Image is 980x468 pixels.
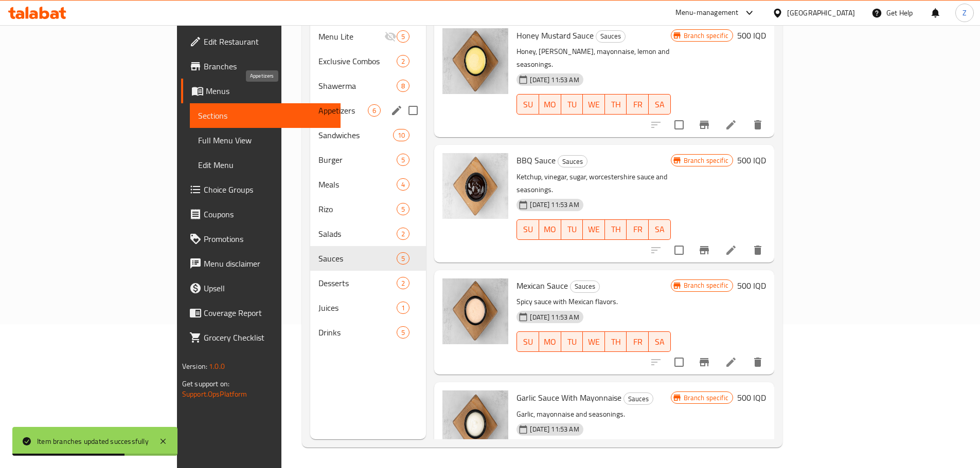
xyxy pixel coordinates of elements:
[516,45,670,71] p: Honey, [PERSON_NAME], mayonnaise, lemon and seasonings.
[393,129,409,141] div: items
[318,326,397,339] span: Drinks
[561,219,583,240] button: TU
[318,228,397,240] span: Salads
[570,280,600,293] div: Sauces
[318,302,397,314] div: Juices
[516,28,594,43] span: Honey Mustard Sauce
[318,252,397,265] span: Sauces
[310,73,426,98] div: Shawerma8
[198,159,332,171] span: Edit Menu
[310,123,426,147] div: Sandwiches10
[543,97,557,112] span: MO
[583,219,605,240] button: WE
[565,97,579,112] span: TU
[725,356,737,368] a: Edit menu item
[190,128,341,153] a: Full Menu View
[181,202,341,227] a: Coupons
[725,244,737,256] a: Edit menu item
[182,387,247,401] a: Support.OpsPlatform
[587,97,601,112] span: WE
[310,49,426,73] div: Exclusive Combos2
[318,80,397,92] span: Shawerma
[204,208,332,220] span: Coupons
[310,221,426,246] div: Salads2
[368,104,381,117] div: items
[605,219,627,240] button: TH
[37,436,149,447] div: Item branches updated successfully
[526,75,583,85] span: [DATE] 11:53 AM
[539,94,561,115] button: MO
[516,295,670,308] p: Spicy sauce with Mexican flavors.
[631,334,645,349] span: FR
[204,257,332,270] span: Menu disclaimer
[521,97,535,112] span: SU
[318,104,368,117] span: Appetizers
[181,251,341,276] a: Menu disclaimer
[565,334,579,349] span: TU
[627,94,649,115] button: FR
[384,30,397,43] svg: Inactive section
[397,32,409,42] span: 5
[745,350,770,375] button: delete
[310,20,426,349] nav: Menu sections
[206,85,332,97] span: Menus
[310,147,426,172] div: Burger5
[182,377,229,390] span: Get support on:
[181,301,341,325] a: Coverage Report
[442,390,508,456] img: Garlic Sauce With Mayonnaise
[181,79,341,103] a: Menus
[516,153,556,168] span: BBQ Sauce
[605,94,627,115] button: TH
[204,282,332,294] span: Upsell
[680,393,733,403] span: Branch specific
[394,130,409,140] span: 10
[318,30,384,43] span: Menu Lite
[561,94,583,115] button: TU
[318,154,397,166] span: Burger
[397,229,409,239] span: 2
[181,177,341,202] a: Choice Groups
[680,280,733,290] span: Branch specific
[397,155,409,165] span: 5
[587,222,601,237] span: WE
[209,360,225,373] span: 1.0.0
[318,55,397,67] div: Exclusive Combos
[318,178,397,191] div: Meals
[737,28,766,43] h6: 500 IQD
[516,171,670,196] p: Ketchup, vinegar, sugar, worcestershire sauce and seasonings.
[609,97,623,112] span: TH
[627,331,649,352] button: FR
[526,312,583,322] span: [DATE] 11:53 AM
[963,7,967,18] span: Z
[310,172,426,197] div: Meals4
[204,331,332,344] span: Grocery Checklist
[653,97,667,112] span: SA
[198,134,332,146] span: Full Menu View
[516,408,670,421] p: Garlic, mayonnaise and seasonings.
[624,393,653,405] span: Sauces
[526,424,583,434] span: [DATE] 11:53 AM
[318,277,397,289] span: Desserts
[310,320,426,345] div: Drinks5
[539,219,561,240] button: MO
[631,222,645,237] span: FR
[571,280,599,292] span: Sauces
[609,222,623,237] span: TH
[310,271,426,295] div: Desserts2
[737,390,766,405] h6: 500 IQD
[204,35,332,48] span: Edit Restaurant
[397,81,409,91] span: 8
[442,153,508,219] img: BBQ Sauce
[397,328,409,338] span: 5
[397,30,409,43] div: items
[631,97,645,112] span: FR
[668,351,690,373] span: Select to update
[397,154,409,166] div: items
[397,303,409,313] span: 1
[516,94,539,115] button: SU
[737,153,766,167] h6: 500 IQD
